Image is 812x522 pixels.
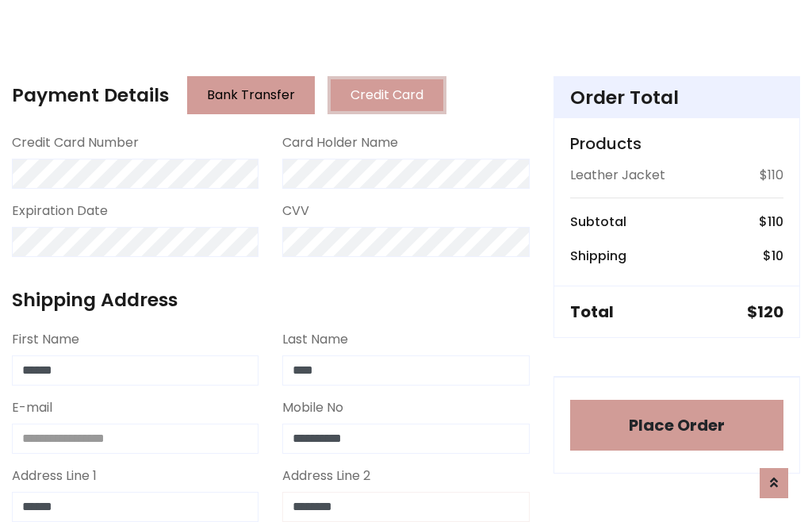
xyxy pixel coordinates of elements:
[763,248,783,263] h6: $
[570,302,614,321] h5: Total
[772,247,783,265] span: 10
[760,166,783,185] p: $110
[282,466,370,486] label: Address Line 2
[570,214,626,229] h6: Subtotal
[570,248,626,263] h6: Shipping
[282,330,348,349] label: Last Name
[570,134,783,153] h5: Products
[12,398,52,417] label: E-mail
[747,302,783,321] h5: $
[282,398,343,417] label: Mobile No
[570,86,783,109] h4: Order Total
[327,76,446,114] button: Credit Card
[187,76,315,114] button: Bank Transfer
[282,133,398,152] label: Card Holder Name
[570,400,783,451] button: Place Order
[12,133,139,152] label: Credit Card Number
[759,214,783,229] h6: $
[12,289,530,311] h4: Shipping Address
[757,301,783,323] span: 120
[12,330,79,349] label: First Name
[768,213,783,231] span: 110
[12,202,108,221] label: Expiration Date
[570,166,665,185] p: Leather Jacket
[12,84,169,106] h4: Payment Details
[12,466,97,486] label: Address Line 1
[282,202,309,221] label: CVV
